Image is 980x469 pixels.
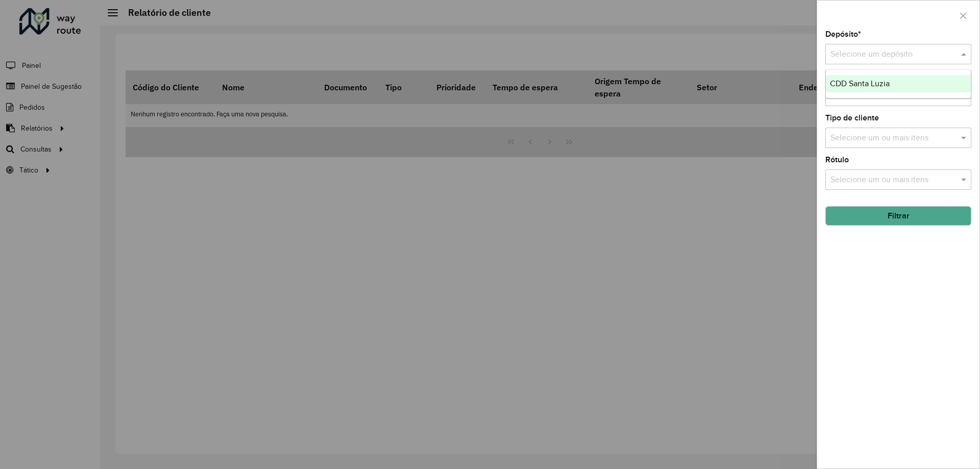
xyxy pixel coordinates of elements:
[830,79,890,88] span: CDD Santa Luzia
[825,206,971,226] button: Filtrar
[825,112,879,124] label: Tipo de cliente
[825,154,849,166] label: Rótulo
[825,69,971,98] ng-dropdown-panel: Options list
[825,28,861,40] label: Depósito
